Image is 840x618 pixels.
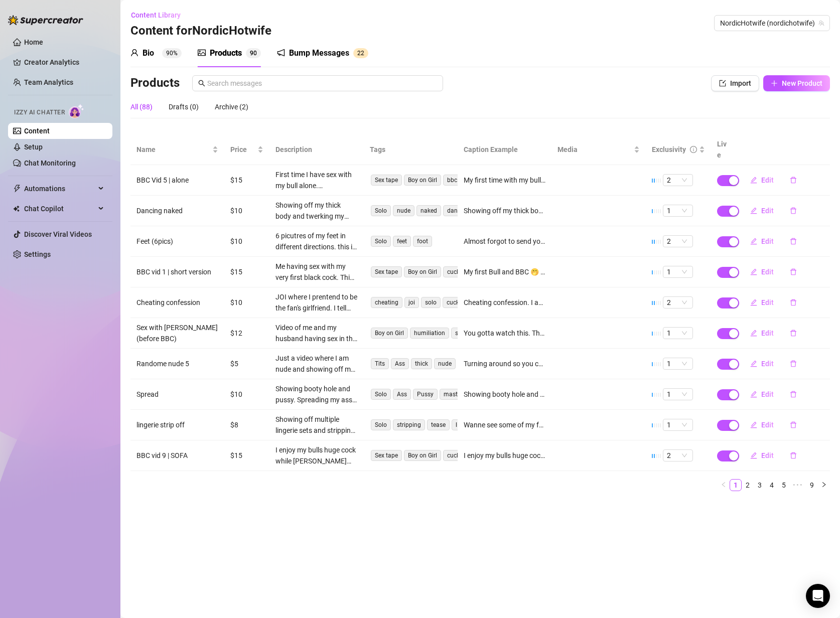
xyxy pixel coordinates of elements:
td: lingerie strip off [130,410,224,440]
div: Bio [143,47,154,59]
td: BBC vid 1 | short version [130,257,224,287]
span: nude [393,205,414,216]
button: delete [782,264,805,280]
button: Edit [742,264,782,280]
td: $10 [224,226,269,257]
span: edit [750,238,757,245]
span: Edit [761,451,774,459]
span: lingerie [452,419,479,430]
span: Sex tape [371,450,402,461]
div: Drafts (0) [169,101,199,112]
div: 6 picutres of my feet in different directions. this is for the feet lovers. I am on bed and just ... [275,230,357,252]
th: Name [130,134,224,165]
div: Showing booty hole and pussy. Spreading my ass and pussy real good here. Then I masturbate while ... [275,383,357,405]
span: stripping [393,419,425,430]
div: First time I have sex with my bull alone. [PERSON_NAME] was not in the room. [PERSON_NAME] was in... [275,169,357,191]
span: search [198,80,205,87]
img: logo-BBDzfeDw.svg [8,15,83,25]
div: Showing off multiple lingerie sets and stripping them off. Getting nude and naked showing off my ... [275,414,357,436]
span: Edit [761,390,774,398]
div: I enjoy my bulls huge cock while [PERSON_NAME] watches and cums all over the floor. My husband is... [275,444,357,467]
span: New Product [782,79,822,87]
span: 1 [667,389,689,400]
span: notification [277,49,285,57]
li: 5 [778,479,790,491]
td: $10 [224,287,269,318]
span: 2 [667,175,689,186]
span: 9 [250,50,253,57]
span: masturbation [440,389,485,400]
td: $12 [224,318,269,349]
span: delete [790,330,797,337]
a: Home [24,38,43,46]
span: 0 [253,50,257,57]
button: Edit [742,233,782,249]
span: delete [790,360,797,367]
div: JOI where I prentend to be the fan's girlfriend. I tell him that I have been cheating on him. I a... [275,291,357,314]
span: Chat Copilot [24,201,95,217]
span: joi [404,297,419,308]
span: cuckold [443,297,472,308]
span: 1 [667,266,689,277]
div: All (88) [130,101,153,112]
div: Archive (2) [215,101,248,112]
span: Solo [371,205,391,216]
a: 5 [778,480,789,491]
span: cuckold [443,266,472,277]
a: 3 [754,480,765,491]
span: 2 [667,297,689,308]
span: Edit [761,360,774,368]
span: Boy on Girl [404,175,441,186]
img: AI Chatter [69,104,84,118]
span: feet [393,236,411,247]
span: delete [790,452,797,459]
span: edit [750,268,757,275]
span: nude [434,358,456,369]
span: 1 [667,205,689,216]
th: Caption Example [458,134,551,165]
span: edit [750,207,757,214]
span: right [821,482,827,488]
span: Boy on Girl [404,266,441,277]
span: edit [750,360,757,367]
span: danicing [443,205,475,216]
span: info-circle [690,146,697,153]
span: delete [790,238,797,245]
a: Discover Viral Videos [24,230,92,238]
span: delete [790,268,797,275]
span: Price [230,144,255,155]
td: Feet (6pics) [130,226,224,257]
td: $15 [224,440,269,471]
img: Chat Copilot [13,205,20,212]
span: Sex tape [371,175,402,186]
sup: 90 [246,48,261,58]
div: Turning around so you can my thickness level. Be honest please 😍 🍑 [464,358,545,369]
span: import [719,80,726,87]
span: NordicHotwife (nordichotwife) [720,16,824,31]
button: Edit [742,203,782,219]
li: 4 [766,479,778,491]
td: Sex with [PERSON_NAME] (before BBC) [130,318,224,349]
span: delete [790,207,797,214]
th: Description [269,134,363,165]
span: 1 [667,358,689,369]
th: Tags [364,134,458,165]
sup: 22 [353,48,368,58]
span: Edit [761,329,774,337]
button: delete [782,203,805,219]
div: Bump Messages [289,47,349,59]
a: 4 [766,480,777,491]
td: Randome nude 5 [130,349,224,379]
span: thick [411,358,432,369]
span: solo [421,297,441,308]
span: Pussy [413,389,438,400]
button: New Product [763,75,830,91]
button: delete [782,417,805,433]
div: You gotta watch this. This is me having sex with my husband right before I go get stretched out b... [464,328,545,339]
div: Me having sex with my very first black cock. This is my very first hotwife experience, ever. I we... [275,261,357,283]
span: team [818,20,824,26]
span: Edit [761,298,774,306]
a: 2 [742,480,753,491]
a: 1 [730,480,741,491]
button: delete [782,447,805,463]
